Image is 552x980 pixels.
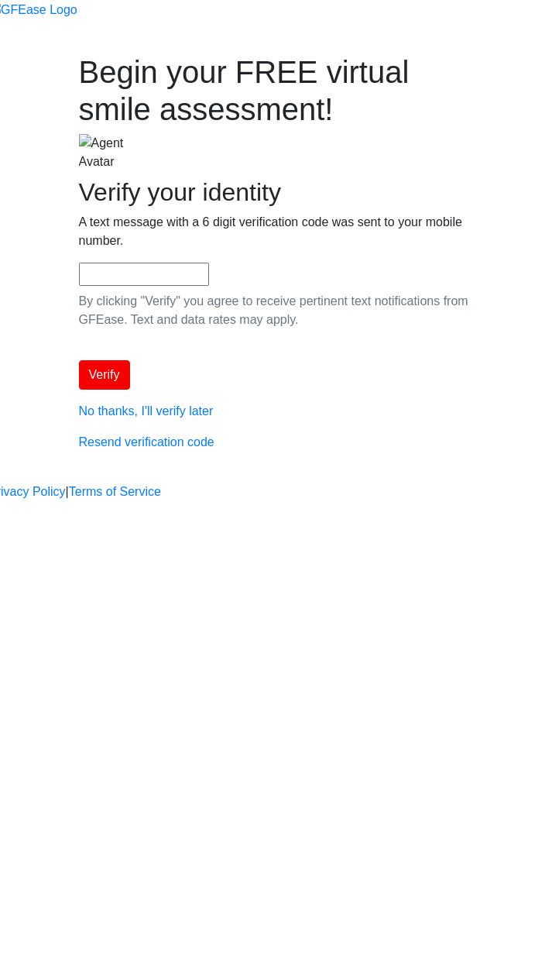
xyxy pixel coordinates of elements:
p: A text message with a 6 digit verification code was sent to your mobile number. [79,213,474,250]
p: By clicking "Verify" you agree to receive pertinent text notifications from GFEase. Text and data... [79,292,474,329]
a: Terms of Service [69,483,161,501]
h2: Verify your identity [79,177,474,207]
button: Verify [79,360,130,390]
img: Agent Avatar [79,134,125,171]
h1: Begin your FREE virtual smile assessment! [79,53,474,128]
a: | [66,483,69,501]
a: Resend verification code [79,435,214,449]
a: No thanks, I'll verify later [79,404,214,418]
